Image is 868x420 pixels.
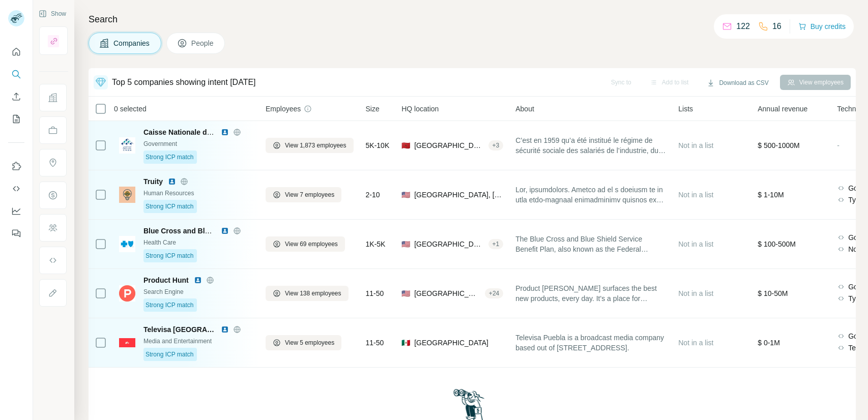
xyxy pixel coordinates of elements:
[515,333,666,353] span: Televisa Puebla is a broadcast media company based out of [STREET_ADDRESS].
[89,12,856,26] h4: Search
[143,227,331,235] span: Blue Cross and Blue Shield Federal Employee Program
[143,275,189,285] span: Product Hunt
[8,65,24,83] button: Search
[119,137,135,154] img: Logo of Caisse Nationale de Sécurité Sociale
[515,135,666,156] span: C’est en 1959 qu’a été institué le régime de sécurité sociale des salariés de l’industrie, du com...
[143,128,268,136] span: Caisse Nationale de Sécurité Sociale
[8,157,24,175] button: Use Surfe on LinkedIn
[266,138,354,153] button: View 1,873 employees
[146,350,194,359] span: Strong ICP match
[119,338,135,347] img: Logo of Televisa Puebla
[266,335,341,350] button: View 5 employees
[194,276,202,284] img: LinkedIn logo
[366,288,384,298] span: 11-50
[119,236,135,252] img: Logo of Blue Cross and Blue Shield Federal Employee Program
[401,288,410,298] span: 🇺🇸
[143,139,253,148] div: Government
[113,38,151,48] span: Companies
[736,20,750,33] p: 122
[401,104,439,114] span: HQ location
[143,189,253,198] div: Human Resources
[414,288,481,298] span: [GEOGRAPHIC_DATA], [US_STATE]
[401,338,410,348] span: 🇲🇽
[401,190,410,200] span: 🇺🇸
[798,19,846,34] button: Buy credits
[515,234,666,254] span: The Blue Cross and Blue Shield Service Benefit Plan, also known as the Federal Employee Program (...
[758,289,788,297] span: $ 10-50M
[221,325,229,334] img: LinkedIn logo
[758,104,807,114] span: Annual revenue
[758,191,784,199] span: $ 1-10M
[221,128,229,136] img: LinkedIn logo
[678,104,693,114] span: Lists
[366,190,380,200] span: 2-10
[678,191,713,199] span: Not in a list
[772,20,782,33] p: 16
[285,190,334,199] span: View 7 employees
[143,287,253,296] div: Search Engine
[678,289,713,297] span: Not in a list
[285,338,334,347] span: View 5 employees
[146,202,194,211] span: Strong ICP match
[221,227,229,235] img: LinkedIn logo
[414,239,484,249] span: [GEOGRAPHIC_DATA]
[678,141,713,149] span: Not in a list
[678,240,713,248] span: Not in a list
[32,6,73,21] button: Show
[678,339,713,347] span: Not in a list
[266,187,341,202] button: View 7 employees
[837,141,840,149] span: -
[366,140,390,151] span: 5K-10K
[285,289,341,298] span: View 138 employees
[485,289,503,298] div: + 24
[401,239,410,249] span: 🇺🇸
[8,224,24,243] button: Feedback
[119,187,135,203] img: Logo of Truity
[414,140,484,151] span: [GEOGRAPHIC_DATA], Sandys, [GEOGRAPHIC_DATA]
[168,177,176,186] img: LinkedIn logo
[143,337,253,346] div: Media and Entertainment
[515,104,534,114] span: About
[146,251,194,260] span: Strong ICP match
[488,141,504,150] div: + 3
[8,43,24,61] button: Quick start
[366,338,384,348] span: 11-50
[414,190,503,200] span: [GEOGRAPHIC_DATA], [US_STATE]
[8,110,24,128] button: My lists
[758,240,796,248] span: $ 100-500M
[191,38,215,48] span: People
[119,285,135,302] img: Logo of Product Hunt
[143,238,253,247] div: Health Care
[401,140,410,151] span: 🇲🇦
[488,239,504,249] div: + 1
[758,339,780,347] span: $ 0-1M
[8,179,24,198] button: Use Surfe API
[366,239,386,249] span: 1K-5K
[146,153,194,162] span: Strong ICP match
[758,141,800,149] span: $ 500-1000M
[285,239,338,249] span: View 69 employees
[515,185,666,205] span: Lor, ipsumdolors. Ametco ad el s doeiusm te in utla etdo-magnaal enimadminimv quisnos exer ullamc...
[143,176,163,187] span: Truity
[266,236,345,252] button: View 69 employees
[285,141,346,150] span: View 1,873 employees
[414,338,488,348] span: [GEOGRAPHIC_DATA]
[114,104,147,114] span: 0 selected
[700,75,775,91] button: Download as CSV
[8,202,24,220] button: Dashboard
[143,324,216,335] span: Televisa [GEOGRAPHIC_DATA]
[266,286,349,301] button: View 138 employees
[146,301,194,310] span: Strong ICP match
[112,76,256,88] div: Top 5 companies showing intent [DATE]
[366,104,380,114] span: Size
[515,283,666,304] span: Product [PERSON_NAME] surfaces the best new products, every day. It's a place for product-loving ...
[8,87,24,106] button: Enrich CSV
[266,104,301,114] span: Employees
